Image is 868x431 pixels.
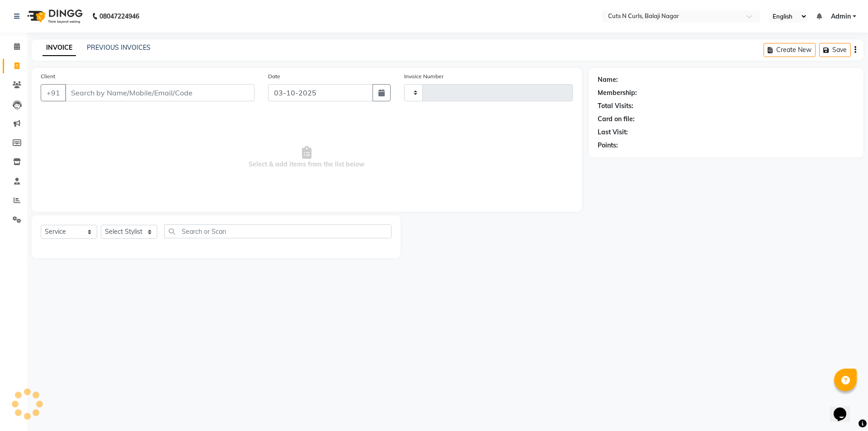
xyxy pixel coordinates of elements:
[42,40,76,56] a: INVOICE
[819,43,851,57] button: Save
[164,224,392,238] input: Search or Scan
[87,43,151,52] a: PREVIOUS INVOICES
[764,43,816,57] button: Create New
[830,395,859,422] iframe: chat widget
[41,72,55,81] label: Client
[41,84,66,101] button: +91
[831,12,851,21] span: Admin
[598,75,618,85] div: Name:
[598,88,637,98] div: Membership:
[99,4,139,29] b: 08047224946
[598,114,635,124] div: Card on file:
[404,72,443,81] label: Invoice Number
[65,84,255,101] input: Search by Name/Mobile/Email/Code
[23,4,85,29] img: logo
[41,112,573,203] span: Select & add items from the list below
[598,101,633,111] div: Total Visits:
[268,72,280,81] label: Date
[598,141,618,150] div: Points:
[598,128,628,137] div: Last Visit:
